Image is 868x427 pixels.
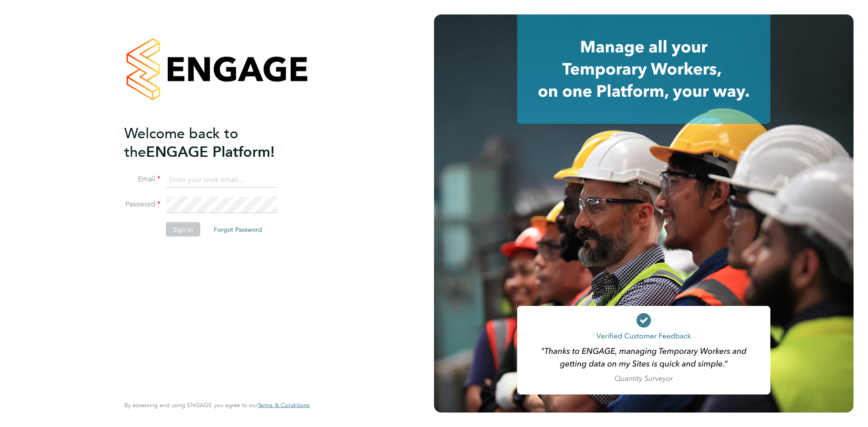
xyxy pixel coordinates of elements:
[124,200,160,209] label: Password
[258,402,310,409] a: Terms & Conditions
[166,172,278,188] input: Enter your work email...
[124,174,160,184] label: Email
[166,222,200,237] button: Sign In
[124,124,238,160] span: Welcome back to the
[124,401,310,409] span: By accessing and using ENGAGE you agree to our
[258,401,310,409] span: Terms & Conditions
[207,222,269,237] button: Forgot Password
[124,124,301,161] h2: ENGAGE Platform!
